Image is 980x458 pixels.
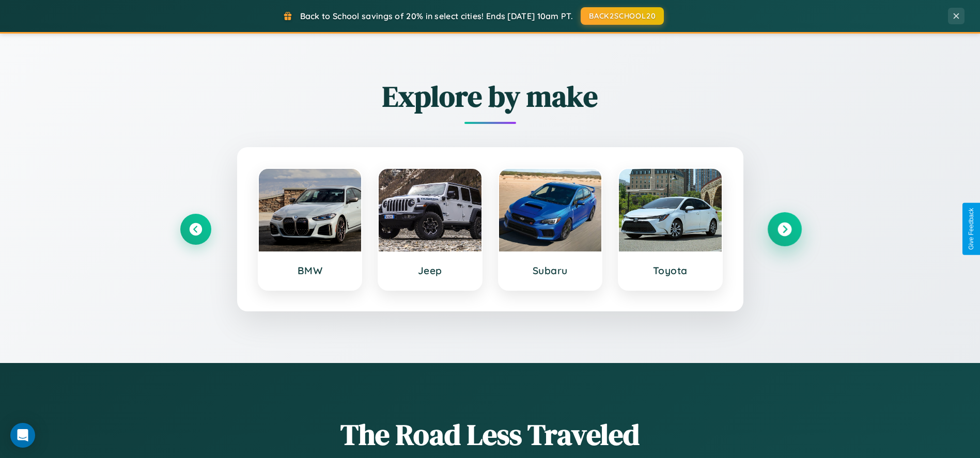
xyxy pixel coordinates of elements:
[10,423,35,448] div: Open Intercom Messenger
[581,7,664,25] button: BACK2SCHOOL20
[300,11,573,21] span: Back to School savings of 20% in select cities! Ends [DATE] 10am PT.
[629,264,711,277] h3: Toyota
[509,264,592,277] h3: Subaru
[180,415,800,454] h1: The Road Less Traveled
[269,264,351,277] h3: BMW
[389,264,471,277] h3: Jeep
[180,76,800,116] h2: Explore by make
[968,208,975,250] div: Give Feedback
